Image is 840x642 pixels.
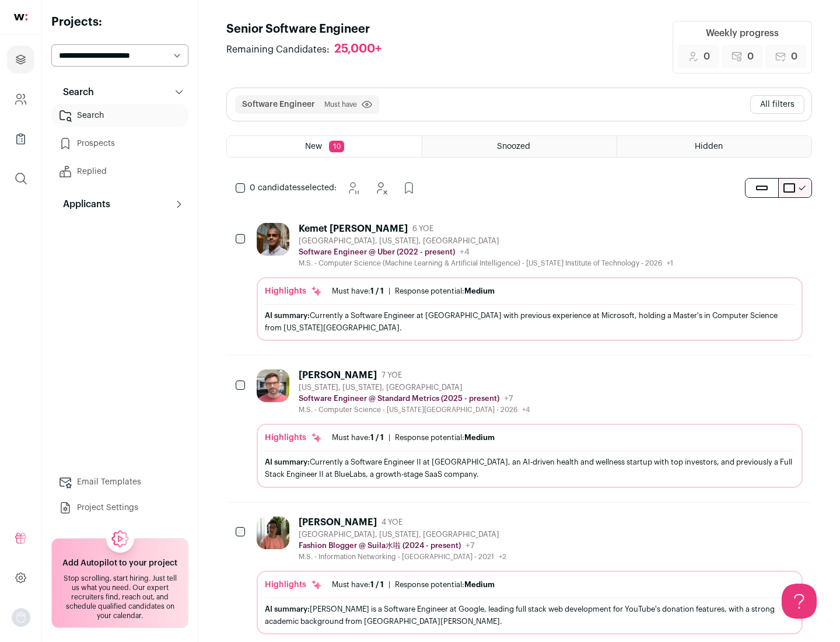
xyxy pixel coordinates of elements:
div: Currently a Software Engineer at [GEOGRAPHIC_DATA] with previous experience at Microsoft, holding... [265,309,794,334]
a: Add Autopilot to your project Stop scrolling, start hiring. Just tell us what you need. Our exper... [51,538,188,628]
div: [PERSON_NAME] [299,369,377,381]
span: Medium [464,434,495,441]
div: Must have: [332,287,384,296]
div: Response potential: [395,580,495,589]
div: Response potential: [395,287,495,296]
button: Software Engineer [242,99,315,110]
a: Company and ATS Settings [7,85,34,113]
span: 10 [329,141,344,152]
ul: | [332,580,495,589]
span: 0 [703,50,710,64]
img: ebffc8b94a612106133ad1a79c5dcc917f1f343d62299c503ebb759c428adb03.jpg [257,517,289,549]
img: 1d26598260d5d9f7a69202d59cf331847448e6cffe37083edaed4f8fc8795bfe [257,223,289,256]
h2: Add Autopilot to your project [62,557,177,569]
ul: | [332,287,495,296]
a: Snoozed [422,136,617,157]
a: Email Templates [51,470,188,494]
a: Search [51,104,188,127]
span: AI summary: [265,312,310,319]
a: [PERSON_NAME] 4 YOE [GEOGRAPHIC_DATA], [US_STATE], [GEOGRAPHIC_DATA] Fashion Blogger @ Suila水啦 (2... [257,517,803,634]
a: Hidden [617,136,811,157]
span: +4 [522,406,530,413]
h2: Projects: [51,14,188,30]
div: Currently a Software Engineer II at [GEOGRAPHIC_DATA], an AI-driven health and wellness startup w... [265,456,794,480]
span: AI summary: [265,605,310,613]
a: Projects [7,46,34,74]
span: +4 [460,248,470,256]
p: Software Engineer @ Standard Metrics (2025 - present) [299,394,499,403]
span: selected: [250,182,337,194]
span: New [305,142,322,151]
span: Snoozed [497,142,530,151]
p: Search [56,85,94,99]
a: Kemet [PERSON_NAME] 6 YOE [GEOGRAPHIC_DATA], [US_STATE], [GEOGRAPHIC_DATA] Software Engineer @ Ub... [257,223,803,341]
span: +7 [466,542,475,550]
div: Must have: [332,433,384,442]
span: +7 [504,395,513,403]
span: 0 [791,50,797,64]
span: Remaining Candidates: [226,43,330,57]
span: Hidden [695,142,723,151]
a: Prospects [51,132,188,155]
span: 1 / 1 [370,287,384,295]
div: Must have: [332,580,384,589]
a: Company Lists [7,125,34,153]
button: Hide [369,176,393,200]
span: 6 YOE [412,224,433,233]
iframe: Help Scout Beacon - Open [782,584,817,619]
img: 0fb184815f518ed3bcaf4f46c87e3bafcb34ea1ec747045ab451f3ffb05d485a [257,369,289,402]
button: Open dropdown [12,608,30,627]
span: AI summary: [265,458,310,466]
div: [PERSON_NAME] is a Software Engineer at Google, leading full stack web development for YouTube's ... [265,603,794,627]
div: Highlights [265,579,323,591]
button: Snooze [341,176,365,200]
p: Applicants [56,197,110,211]
h1: Senior Software Engineer [226,21,393,37]
div: Highlights [265,432,323,444]
a: Replied [51,160,188,183]
span: Medium [464,581,495,588]
div: M.S. - Computer Science - [US_STATE][GEOGRAPHIC_DATA] - 2026 [299,405,530,414]
div: M.S. - Information Networking - [GEOGRAPHIC_DATA] - 2021 [299,552,506,561]
div: 25,000+ [334,42,381,57]
span: 1 / 1 [370,434,384,441]
div: [PERSON_NAME] [299,517,377,528]
button: All filters [750,95,804,114]
span: Must have [324,100,357,109]
span: 0 [747,50,754,64]
div: Response potential: [395,433,495,442]
span: +2 [499,553,506,560]
img: wellfound-shorthand-0d5821cbd27db2630d0214b213865d53afaa358527fdda9d0ea32b1df1b89c2c.svg [14,14,27,20]
div: Weekly progress [706,26,779,40]
button: Search [51,81,188,104]
span: 1 / 1 [370,581,384,588]
div: M.S. - Computer Science (Machine Learning & Artificial Intelligence) - [US_STATE] Institute of Te... [299,259,673,268]
button: Add to Prospects [397,176,421,200]
p: Fashion Blogger @ Suila水啦 (2024 - present) [299,541,461,550]
img: nopic.png [12,608,30,627]
span: 4 YOE [381,518,402,527]
button: Applicants [51,193,188,216]
span: 7 YOE [381,371,402,380]
div: [US_STATE], [US_STATE], [GEOGRAPHIC_DATA] [299,383,530,392]
span: +1 [667,260,673,267]
div: [GEOGRAPHIC_DATA], [US_STATE], [GEOGRAPHIC_DATA] [299,236,673,246]
span: 0 candidates [250,184,301,192]
ul: | [332,433,495,442]
span: Medium [464,287,495,295]
a: Project Settings [51,496,188,519]
a: [PERSON_NAME] 7 YOE [US_STATE], [US_STATE], [GEOGRAPHIC_DATA] Software Engineer @ Standard Metric... [257,369,803,487]
div: [GEOGRAPHIC_DATA], [US_STATE], [GEOGRAPHIC_DATA] [299,530,506,539]
div: Kemet [PERSON_NAME] [299,223,408,235]
div: Highlights [265,285,323,297]
div: Stop scrolling, start hiring. Just tell us what you need. Our expert recruiters find, reach out, ... [59,574,181,620]
p: Software Engineer @ Uber (2022 - present) [299,247,455,257]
